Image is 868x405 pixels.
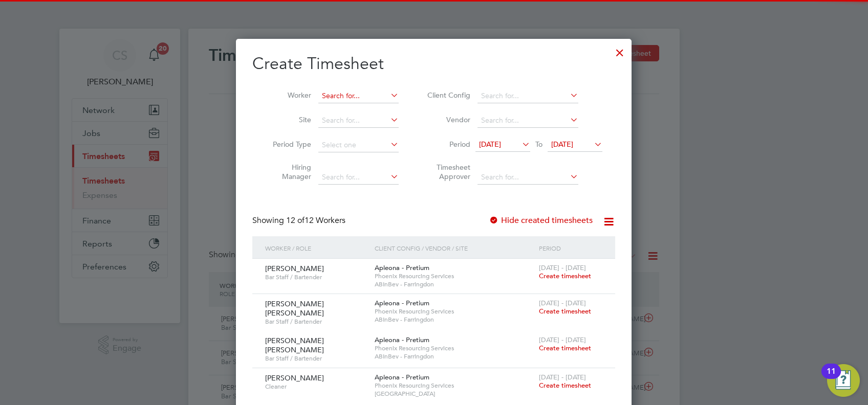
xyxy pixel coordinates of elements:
span: [DATE] - [DATE] [539,263,586,272]
span: [DATE] - [DATE] [539,299,586,307]
label: Timesheet Approver [424,163,470,181]
label: Worker [265,91,311,100]
label: Vendor [424,115,470,124]
span: 12 of [286,215,305,226]
div: Worker / Role [263,236,372,260]
button: Open Resource Center, 11 new notifications [827,364,860,397]
label: Hide created timesheets [489,215,593,226]
span: To [532,138,546,151]
span: Apleona - Pretium [375,335,429,344]
div: Period [536,236,605,260]
span: [PERSON_NAME] [PERSON_NAME] [265,299,324,318]
span: Phoenix Resourcing Services [375,344,534,352]
span: [PERSON_NAME] [265,264,324,273]
span: ABInBev - Farringdon [375,316,534,324]
label: Client Config [424,91,470,100]
label: Hiring Manager [265,163,311,181]
span: [DATE] [479,140,501,149]
span: [GEOGRAPHIC_DATA] [375,390,534,398]
input: Select one [318,138,399,152]
label: Site [265,115,311,124]
span: Phoenix Resourcing Services [375,307,534,316]
div: Showing [252,215,348,226]
input: Search for... [478,170,578,185]
span: [DATE] - [DATE] [539,335,586,344]
span: Create timesheet [539,307,591,316]
span: Bar Staff / Bartender [265,273,367,281]
span: Phoenix Resourcing Services [375,272,534,280]
span: Apleona - Pretium [375,299,429,307]
span: [PERSON_NAME] [PERSON_NAME] [265,336,324,354]
input: Search for... [478,114,578,128]
span: Phoenix Resourcing Services [375,381,534,390]
label: Period [424,140,470,149]
span: Apleona - Pretium [375,373,429,381]
input: Search for... [478,89,578,103]
div: Client Config / Vendor / Site [372,236,536,260]
span: Bar Staff / Bartender [265,318,367,326]
input: Search for... [318,170,399,185]
div: 11 [827,371,836,385]
span: ABInBev - Farringdon [375,352,534,361]
input: Search for... [318,89,399,103]
span: 12 Workers [286,215,345,226]
label: Period Type [265,140,311,149]
span: Cleaner [265,382,367,391]
span: Apleona - Pretium [375,263,429,272]
h2: Create Timesheet [252,53,615,75]
input: Search for... [318,114,399,128]
span: Bar Staff / Bartender [265,354,367,363]
span: Create timesheet [539,381,591,390]
span: [DATE] [551,140,573,149]
span: Create timesheet [539,344,591,352]
span: [PERSON_NAME] [265,373,324,382]
span: [DATE] - [DATE] [539,373,586,381]
span: ABInBev - Farringdon [375,280,534,288]
span: Create timesheet [539,272,591,280]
